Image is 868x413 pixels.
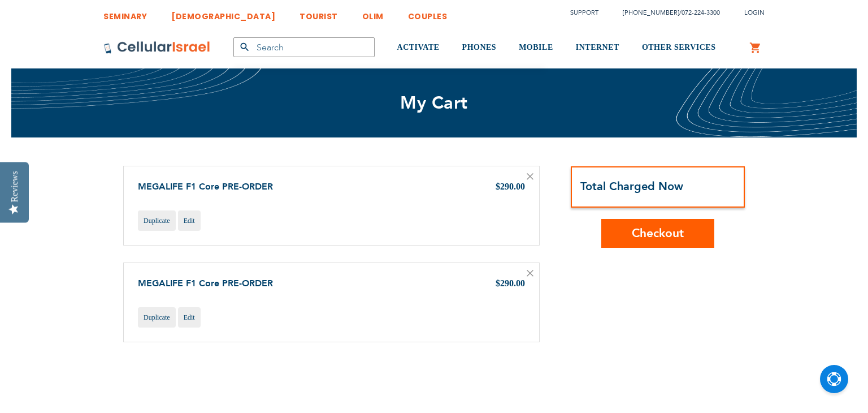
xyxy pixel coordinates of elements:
span: MOBILE [519,43,553,51]
img: Cellular Israel Logo [103,41,211,54]
a: Edit [178,307,201,328]
span: $290.00 [496,182,525,191]
a: Support [570,8,598,17]
a: Edit [178,210,201,231]
span: PHONES [462,43,497,51]
a: Duplicate [138,210,176,231]
span: Login [744,8,765,17]
a: ACTIVATE [397,27,440,69]
button: Checkout [601,219,714,248]
span: Duplicate [144,217,170,225]
span: INTERNET [576,43,619,51]
a: MEGALIFE F1 Core PRE-ORDER [138,180,273,193]
a: COUPLES [408,3,448,24]
a: MOBILE [519,27,553,69]
a: PHONES [462,27,497,69]
a: 072-224-3300 [682,8,720,17]
input: Search [233,37,375,57]
span: Checkout [632,225,684,242]
span: Edit [184,313,195,321]
span: $290.00 [496,278,525,288]
span: OTHER SERVICES [642,43,716,51]
span: ACTIVATE [397,43,440,51]
div: Reviews [10,171,20,202]
span: Duplicate [144,313,170,321]
a: OTHER SERVICES [642,27,716,69]
li: / [611,5,720,21]
a: MEGALIFE F1 Core PRE-ORDER [138,277,273,290]
a: [DEMOGRAPHIC_DATA] [171,3,275,24]
a: INTERNET [576,27,619,69]
strong: Total Charged Now [580,179,683,194]
a: TOURIST [300,3,338,24]
a: [PHONE_NUMBER] [623,8,679,17]
a: OLIM [362,3,384,24]
a: SEMINARY [103,3,147,24]
span: Edit [184,217,195,225]
span: My Cart [400,91,468,115]
a: Duplicate [138,307,176,328]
